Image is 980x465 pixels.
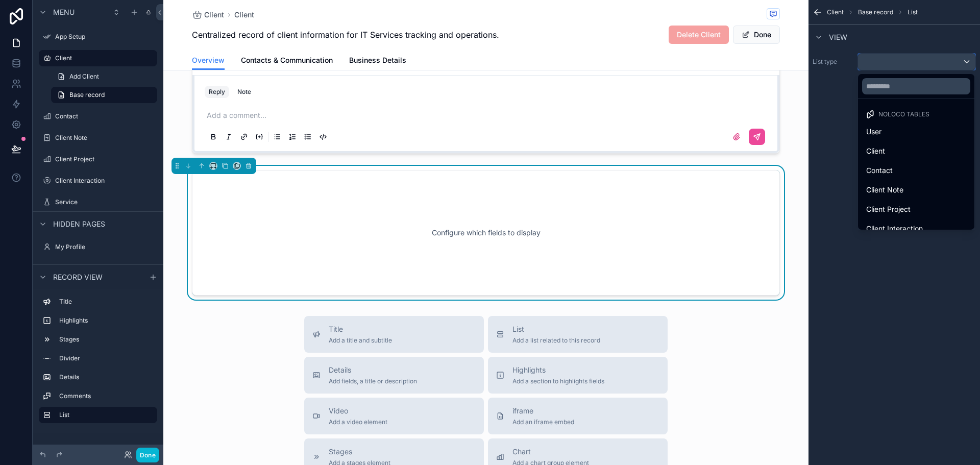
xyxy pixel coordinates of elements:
[349,51,406,71] a: Business Details
[304,357,484,394] button: DetailsAdd fields, a title or description
[866,126,881,138] span: User
[304,316,484,353] button: TitleAdd a title and subtitle
[241,55,333,65] span: Contacts & Communication
[488,357,668,394] button: HighlightsAdd a section to highlights fields
[512,406,574,416] span: iframe
[329,447,390,457] span: Stages
[878,110,929,118] span: Noloco tables
[192,29,499,41] span: Centralized record of client information for IT Services tracking and operations.
[304,398,484,434] button: VideoAdd a video element
[512,336,600,345] span: Add a list related to this record
[192,55,225,65] span: Overview
[512,324,600,334] span: List
[329,377,417,385] span: Add fields, a title or description
[866,203,911,215] span: Client Project
[866,184,903,196] span: Client Note
[234,10,254,20] a: Client
[512,447,589,457] span: Chart
[866,164,893,177] span: Contact
[204,10,224,20] span: Client
[329,324,392,334] span: Title
[329,336,392,345] span: Add a title and subtitle
[329,418,387,426] span: Add a video element
[192,51,225,70] a: Overview
[512,377,604,385] span: Add a section to highlights fields
[512,365,604,375] span: Highlights
[209,187,763,279] div: Configure which fields to display
[192,10,224,20] a: Client
[866,145,885,157] span: Client
[329,365,417,375] span: Details
[866,223,923,235] span: Client Interaction
[488,316,668,353] button: ListAdd a list related to this record
[241,51,333,71] a: Contacts & Communication
[733,26,780,44] button: Done
[349,55,406,65] span: Business Details
[488,398,668,434] button: iframeAdd an iframe embed
[512,418,574,426] span: Add an iframe embed
[329,406,387,416] span: Video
